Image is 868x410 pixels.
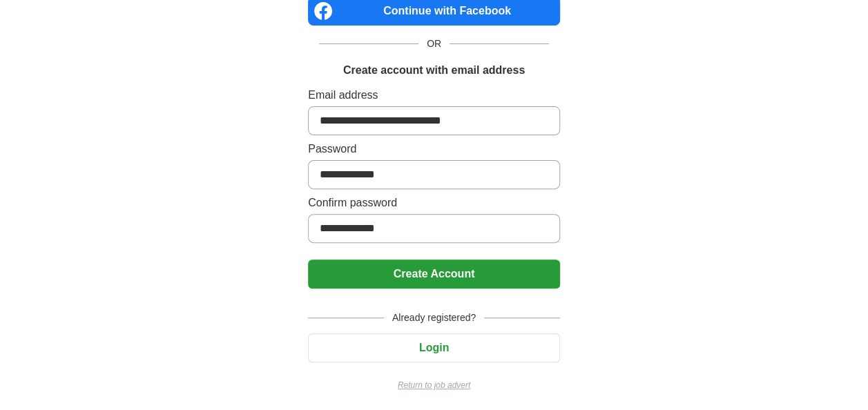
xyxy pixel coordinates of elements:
span: OR [418,37,450,51]
h1: Create account with email address [343,62,525,79]
label: Password [308,141,560,157]
label: Email address [308,87,560,104]
label: Confirm password [308,195,560,211]
button: Create Account [308,260,560,289]
a: Login [308,342,560,353]
a: Return to job advert [308,379,560,391]
span: Already registered? [384,311,484,325]
button: Login [308,333,560,362]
